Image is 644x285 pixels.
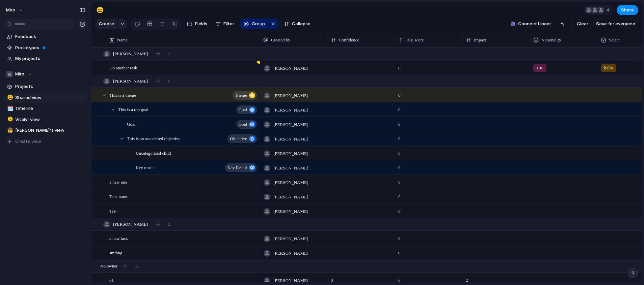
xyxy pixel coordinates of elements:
[396,246,403,256] span: 0
[577,21,588,27] span: Clear
[273,65,308,72] span: [PERSON_NAME]
[339,37,359,43] span: Confidence
[15,44,85,51] span: Prototypes
[396,132,403,142] span: 0
[236,105,257,114] button: goal
[213,19,237,29] button: Filter
[328,273,395,284] span: 3
[227,163,247,172] span: key result
[281,19,313,29] button: Collapse
[109,249,122,256] span: smthng
[474,37,486,43] span: Impact
[273,107,308,114] span: [PERSON_NAME]
[95,19,117,29] button: Create
[113,78,148,85] span: [PERSON_NAME]
[273,208,308,215] span: [PERSON_NAME]
[195,21,207,27] span: Fields
[3,115,88,125] a: 🫠Vitaly' view
[537,65,543,71] span: UK
[273,235,308,242] span: [PERSON_NAME]
[99,21,114,27] span: Create
[15,83,85,90] span: Projects
[3,82,88,92] a: Projects
[6,94,13,101] button: 😄
[109,64,137,71] span: Do another task
[225,163,257,172] button: key result
[593,19,638,29] button: Save for everyone
[15,94,85,101] span: Shared view
[396,161,403,171] span: 0
[7,94,12,101] div: 😄
[3,5,27,15] button: miro
[273,165,308,171] span: [PERSON_NAME]
[609,37,620,43] span: Select
[168,51,170,57] span: 1
[235,91,247,100] span: theme
[606,7,611,13] span: 4
[127,120,135,128] span: Goal
[6,7,15,13] span: miro
[273,136,308,142] span: [PERSON_NAME]
[292,21,311,27] span: Collapse
[168,78,170,85] span: 9
[113,221,148,228] span: [PERSON_NAME]
[463,273,530,284] span: 2
[3,136,88,147] button: Create view
[230,134,247,144] span: objective
[3,125,88,135] a: 🤠[PERSON_NAME]'s view
[273,121,308,128] span: [PERSON_NAME]
[596,21,635,27] span: Save for everyone
[135,263,139,270] span: 22
[136,149,171,157] span: Uncategorised child
[396,231,403,242] span: 0
[396,204,403,215] span: 0
[396,190,403,200] span: 0
[518,21,551,27] span: Connect Linear
[236,120,257,129] button: goal
[396,103,403,113] span: 0
[109,192,128,200] span: Task name
[95,5,105,15] button: 😄
[617,5,638,15] button: Share
[574,19,591,29] button: Clear
[396,61,403,71] span: 0
[15,71,24,77] span: Miro
[271,37,290,43] span: Created by
[240,19,268,29] button: Group
[7,116,12,123] div: 🫠
[541,37,561,43] span: Nationality
[136,163,154,171] span: Key result
[396,175,403,186] span: 0
[3,54,88,64] a: My projects
[100,263,117,270] span: No Owner
[604,65,613,71] span: hello
[96,5,104,14] div: 😄
[7,105,12,113] div: 🗓️
[15,138,41,145] span: Create view
[273,150,308,157] span: [PERSON_NAME]
[7,127,12,134] div: 🤠
[6,105,13,112] button: 🗓️
[6,127,13,134] button: 🤠
[273,92,308,99] span: [PERSON_NAME]
[184,19,210,29] button: Fields
[3,43,88,53] a: Prototypes
[109,276,114,284] span: 01
[239,105,247,115] span: goal
[396,88,403,99] span: 0
[3,32,88,42] a: Feedback
[3,93,88,103] a: 😄Shared view
[168,221,170,228] span: 2
[396,273,403,284] span: 6
[233,91,257,100] button: theme
[227,134,257,143] button: objective
[273,194,308,200] span: [PERSON_NAME]
[15,33,85,40] span: Feedback
[273,179,308,186] span: [PERSON_NAME]
[621,7,634,13] span: Share
[3,103,88,114] a: 🗓️Timeline
[109,234,128,242] span: a new task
